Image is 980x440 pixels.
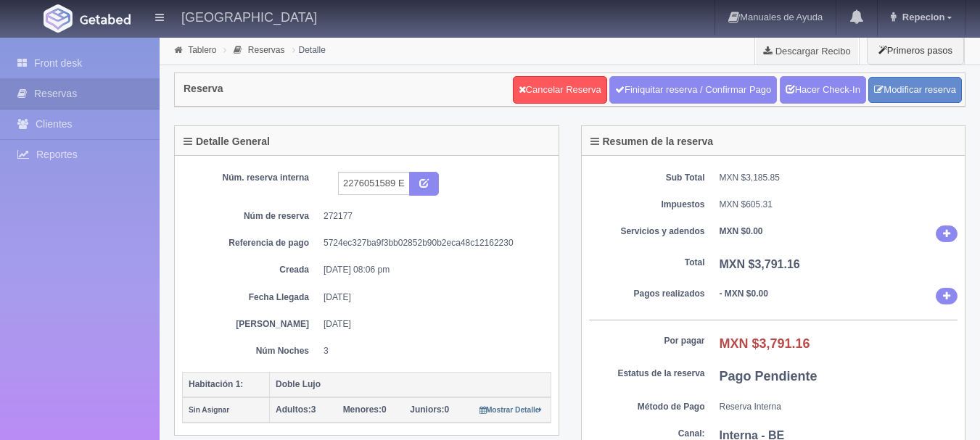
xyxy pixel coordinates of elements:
[189,379,243,389] b: Habitación 1:
[270,372,551,397] th: Doble Lujo
[44,4,73,33] img: Getabed
[720,199,958,211] dd: MXN $605.31
[276,404,316,415] span: 3
[248,45,285,55] a: Reservas
[343,404,382,415] strong: Menores:
[513,76,607,104] a: Cancelar Reserva
[479,404,543,415] a: Mostrar Detalle
[324,318,540,331] dd: [DATE]
[589,172,705,184] dt: Sub Total
[755,36,859,65] a: Descargar Recibo
[324,291,540,304] dd: [DATE]
[589,199,705,211] dt: Impuestos
[193,264,309,276] dt: Creada
[720,369,818,383] b: Pago Pendiente
[276,404,311,415] strong: Adultos:
[589,368,705,380] dt: Estatus de la reserva
[590,136,714,147] h4: Resumen de la reserva
[720,401,958,413] dd: Reserva Interna
[589,335,705,347] dt: Por pagar
[324,264,540,276] dd: [DATE] 08:06 pm
[589,401,705,413] dt: Método de Pago
[479,406,543,414] small: Mostrar Detalle
[193,318,309,331] dt: [PERSON_NAME]
[720,289,768,299] b: - MXN $0.00
[324,210,540,223] dd: 272177
[343,404,387,415] span: 0
[184,83,223,94] h4: Reserva
[324,345,540,357] dd: 3
[720,258,800,270] b: MXN $3,791.16
[589,288,705,300] dt: Pagos realizados
[80,14,131,25] img: Getabed
[189,406,229,414] small: Sin Asignar
[184,136,270,147] h4: Detalle General
[289,43,329,57] li: Detalle
[193,345,309,357] dt: Núm Noches
[589,225,705,238] dt: Servicios y adendos
[720,226,763,236] b: MXN $0.00
[868,77,962,104] a: Modificar reserva
[720,172,958,184] dd: MXN $3,185.85
[589,257,705,269] dt: Total
[193,172,309,184] dt: Núm. reserva interna
[609,76,777,104] a: Finiquitar reserva / Confirmar Pago
[589,428,705,440] dt: Canal:
[188,45,216,55] a: Tablero
[780,76,866,104] a: Hacer Check-In
[181,7,317,25] h4: [GEOGRAPHIC_DATA]
[410,404,449,415] span: 0
[410,404,444,415] strong: Juniors:
[899,12,945,22] span: Repecion
[720,336,810,351] b: MXN $3,791.16
[193,291,309,304] dt: Fecha Llegada
[867,36,964,65] button: Primeros pasos
[193,237,309,249] dt: Referencia de pago
[324,237,540,249] dd: 5724ec327ba9f3bb02852b90b2eca48c12162230
[193,210,309,223] dt: Núm de reserva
